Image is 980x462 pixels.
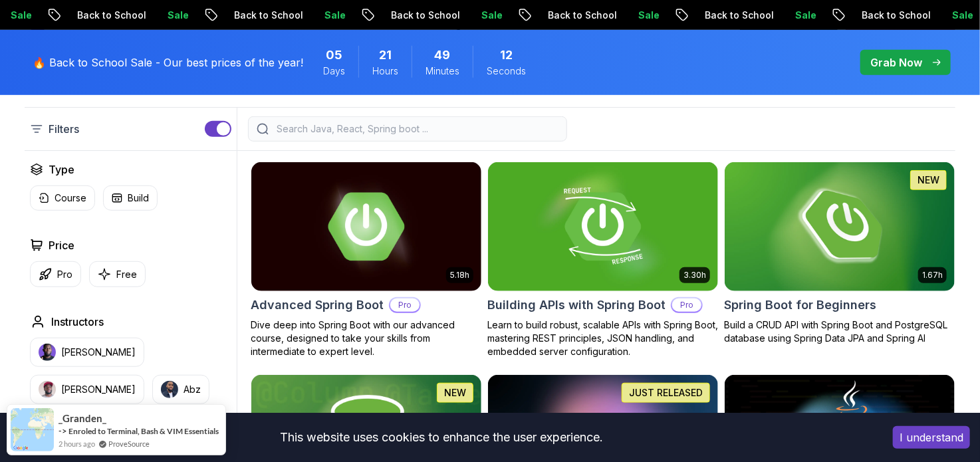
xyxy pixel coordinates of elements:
p: Back to School [380,9,471,22]
span: -> [59,425,67,436]
a: Enroled to Terminal, Bash & VIM Essentials [68,426,219,436]
h2: Instructors [51,314,104,330]
button: Course [30,185,95,211]
img: Advanced Spring Boot card [251,162,481,291]
button: Pro [30,261,81,287]
span: 12 Seconds [500,46,513,64]
a: Building APIs with Spring Boot card3.30hBuilding APIs with Spring BootProLearn to build robust, s... [487,162,719,358]
p: JUST RELEASED [629,386,703,400]
p: Pro [672,298,701,312]
button: Accept cookies [893,426,970,449]
img: instructor img [39,344,56,361]
p: Back to School [851,9,941,22]
h2: Price [49,237,74,253]
p: Back to School [694,9,785,22]
p: NEW [918,173,939,187]
img: instructor img [39,381,56,398]
p: 🔥 Back to School Sale - Our best prices of the year! [33,55,303,70]
span: 49 Minutes [435,46,451,64]
span: 5 Days [326,46,342,64]
button: instructor img[PERSON_NAME] [30,338,144,367]
span: _Granden_ [59,413,106,424]
h2: Spring Boot for Beginners [724,296,876,314]
h2: Type [49,162,74,177]
p: Dive deep into Spring Boot with our advanced course, designed to take your skills from intermedia... [251,318,482,358]
img: provesource social proof notification image [11,408,54,451]
p: Pro [390,298,420,312]
p: 1.67h [922,270,943,281]
button: instructor imgAbz [152,375,209,404]
span: Minutes [426,64,459,78]
img: Building APIs with Spring Boot card [488,162,718,291]
a: ProveSource [108,438,150,449]
p: Learn to build robust, scalable APIs with Spring Boot, mastering REST principles, JSON handling, ... [487,318,719,358]
p: Build a CRUD API with Spring Boot and PostgreSQL database using Spring Data JPA and Spring AI [724,318,955,345]
p: Back to School [66,9,157,22]
h2: Advanced Spring Boot [251,296,384,314]
p: 5.18h [450,270,469,281]
span: Seconds [487,64,526,78]
p: Back to School [537,9,628,22]
button: instructor img[PERSON_NAME] [30,375,144,404]
a: Spring Boot for Beginners card1.67hNEWSpring Boot for BeginnersBuild a CRUD API with Spring Boot ... [724,162,955,345]
img: Spring Boot for Beginners card [725,162,955,291]
span: Hours [372,64,398,78]
a: Advanced Spring Boot card5.18hAdvanced Spring BootProDive deep into Spring Boot with our advanced... [251,162,482,358]
p: Pro [57,268,72,281]
p: NEW [444,386,466,400]
p: Sale [314,9,356,22]
p: Free [116,268,137,281]
button: Build [103,185,158,211]
input: Search Java, React, Spring boot ... [274,122,558,136]
h2: Building APIs with Spring Boot [487,296,666,314]
p: Sale [157,9,199,22]
p: Sale [785,9,827,22]
p: [PERSON_NAME] [61,383,136,396]
p: Course [55,191,86,205]
p: Back to School [223,9,314,22]
p: Abz [184,383,201,396]
p: Sale [471,9,513,22]
p: Grab Now [870,55,922,70]
span: Days [323,64,345,78]
p: [PERSON_NAME] [61,346,136,359]
p: Filters [49,121,79,137]
img: instructor img [161,381,178,398]
button: Free [89,261,146,287]
span: 2 hours ago [59,438,95,449]
p: Build [128,191,149,205]
span: 21 Hours [379,46,392,64]
p: Sale [628,9,670,22]
div: This website uses cookies to enhance the user experience. [10,423,873,452]
p: 3.30h [683,270,706,281]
